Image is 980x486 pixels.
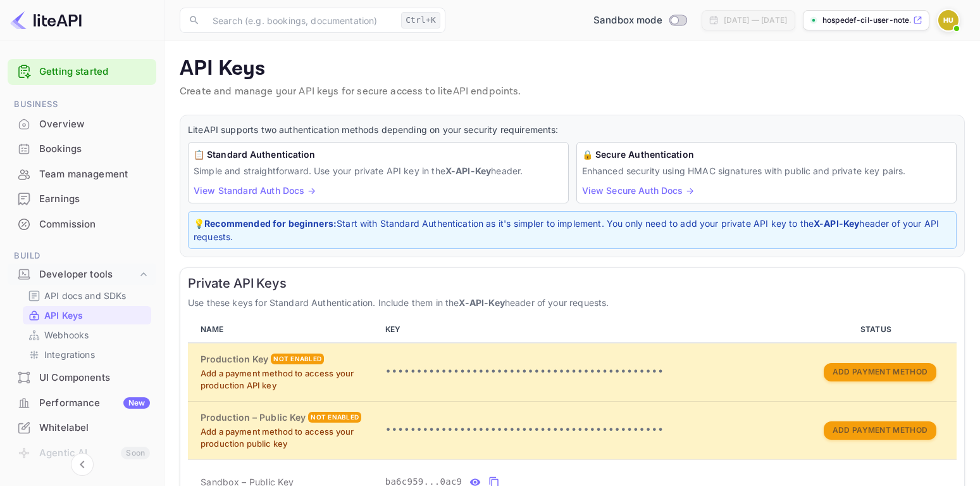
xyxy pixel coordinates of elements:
div: UI Components [8,366,156,390]
div: Webhooks [23,326,151,344]
button: Add Payment Method [824,363,936,381]
a: Commission [8,212,156,236]
div: Earnings [8,187,156,212]
th: NAME [188,317,380,343]
div: Commission [39,217,150,232]
a: UI Components [8,366,156,389]
div: Whitelabel [8,416,156,440]
p: 💡 Start with Standard Authentication as it's simpler to implement. You only need to add your priv... [194,217,951,243]
img: LiteAPI logo [10,10,82,30]
strong: X-API-Key [814,218,859,229]
div: Overview [39,117,150,132]
a: Whitelabel [8,416,156,439]
a: Webhooks [28,328,146,342]
div: API docs and SDKs [23,286,151,305]
a: Team management [8,162,156,186]
button: Collapse navigation [71,453,94,476]
div: PerformanceNew [8,391,156,416]
div: Not enabled [308,412,361,423]
a: Integrations [28,348,146,361]
a: Add Payment Method [824,424,936,435]
strong: X-API-Key [445,165,491,176]
div: UI Components [39,371,150,385]
div: Bookings [39,142,150,157]
div: Whitelabel [39,421,150,435]
div: Not enabled [271,354,324,364]
a: PerformanceNew [8,391,156,414]
div: Integrations [23,345,151,364]
a: Bookings [8,137,156,160]
img: HospedeFácil User [938,10,958,30]
h6: Private API Keys [188,276,957,291]
p: ••••••••••••••••••••••••••••••••••••••••••••• [385,423,798,438]
div: Performance [39,396,150,411]
p: Integrations [44,348,95,361]
div: Developer tools [8,264,156,286]
p: Add a payment method to access your production API key [201,368,375,392]
strong: Recommended for beginners: [204,218,337,229]
p: Simple and straightforward. Use your private API key in the header. [194,164,563,177]
p: API docs and SDKs [44,289,127,302]
div: Developer tools [39,267,137,282]
p: ••••••••••••••••••••••••••••••••••••••••••••• [385,364,798,380]
th: STATUS [803,317,957,343]
span: Sandbox mode [593,13,662,28]
h6: 📋 Standard Authentication [194,148,563,162]
a: View Secure Auth Docs → [582,185,694,196]
h6: Production Key [201,352,268,366]
a: Getting started [39,65,150,79]
a: Add Payment Method [824,366,936,376]
th: KEY [380,317,803,343]
div: Ctrl+K [401,12,440,29]
a: Earnings [8,187,156,210]
div: Team management [39,167,150,182]
input: Search (e.g. bookings, documentation) [205,8,396,33]
span: Build [8,249,156,263]
div: Switch to Production mode [588,13,692,28]
button: Add Payment Method [824,421,936,440]
p: API Keys [44,309,83,322]
a: Overview [8,112,156,136]
div: New [123,397,150,409]
p: LiteAPI supports two authentication methods depending on your security requirements: [188,123,957,137]
p: Enhanced security using HMAC signatures with public and private key pairs. [582,164,952,177]
p: Add a payment method to access your production public key [201,426,375,451]
div: [DATE] — [DATE] [724,15,787,26]
div: Getting started [8,59,156,85]
p: hospedef-cil-user-note... [822,15,910,26]
div: API Keys [23,306,151,324]
h6: Production – Public Key [201,411,306,425]
div: Team management [8,162,156,187]
a: View Standard Auth Docs → [194,185,316,196]
p: Create and manage your API keys for secure access to liteAPI endpoints. [180,84,965,99]
div: Commission [8,212,156,237]
a: API docs and SDKs [28,289,146,302]
div: Earnings [39,192,150,207]
strong: X-API-Key [459,297,504,308]
a: API Keys [28,309,146,322]
p: Webhooks [44,328,89,342]
div: Bookings [8,137,156,162]
div: Overview [8,112,156,137]
h6: 🔒 Secure Authentication [582,148,952,162]
p: API Keys [180,56,965,82]
p: Use these keys for Standard Authentication. Include them in the header of your requests. [188,296,957,309]
span: Business [8,98,156,112]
